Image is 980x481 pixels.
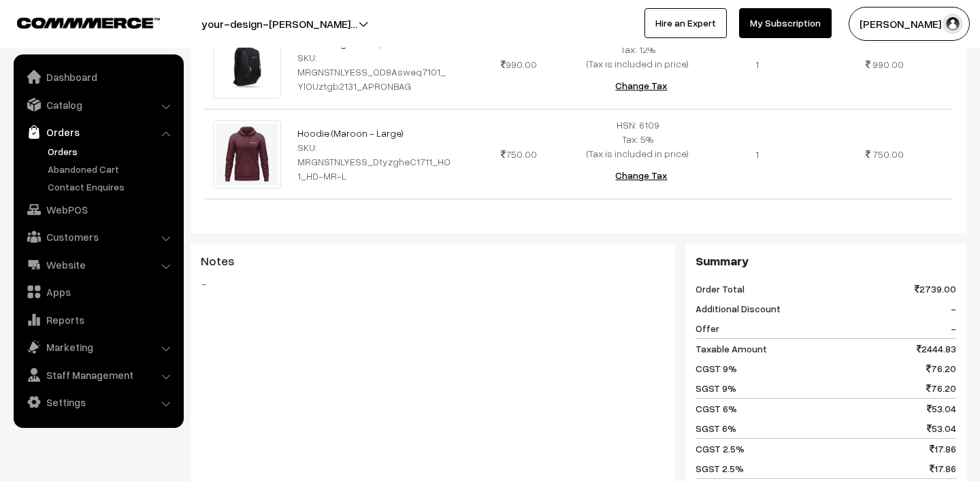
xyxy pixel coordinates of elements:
span: 1 [755,59,759,70]
a: Customers [17,225,179,249]
h3: Notes [201,254,665,269]
span: HSN: 6109 Tax: 5% (Tax is included in price) [587,119,689,159]
span: 990.00 [501,59,537,70]
a: Abandoned Cart [44,162,179,176]
span: - [951,321,956,335]
a: COMMMERCE [17,14,136,30]
span: CGST 9% [696,361,737,376]
a: Hire an Expert [644,8,727,38]
a: Apps [17,280,179,304]
span: 53.04 [927,421,956,435]
img: 17201668423999MS-Backpack.png [213,31,282,99]
blockquote: - [201,276,665,292]
span: 750.00 [872,148,904,160]
a: My Subscription [739,8,832,38]
span: 17.86 [930,461,956,476]
a: Website [17,252,179,277]
span: 990.00 [872,59,904,70]
button: [PERSON_NAME] N.P [849,7,970,41]
span: SGST 6% [696,421,736,435]
span: Additional Discount [696,301,781,316]
button: Change Tax [604,161,678,190]
a: WebPOS [17,197,179,222]
a: Hoodie (Maroon - Large) [297,127,404,139]
button: your-design-[PERSON_NAME]… [154,7,405,41]
a: Catalog [17,93,179,117]
span: CGST 2.5% [696,442,745,456]
div: SKU: MRGNSTNLYESS_OD8Asweq7101_YlOUztgb2131_APRONBAG [297,50,451,93]
span: - [951,301,956,316]
span: SGST 2.5% [696,461,744,476]
span: 1 [755,148,759,160]
span: 750.00 [501,148,537,160]
a: Dashboard [17,65,179,89]
span: 17.86 [930,442,956,456]
a: Reports [17,308,179,332]
span: HSN: 4202 Tax: 12% (Tax is included in price) [587,29,689,69]
a: Staff Management [17,363,179,387]
span: CGST 6% [696,401,737,416]
img: user [943,14,963,34]
span: 76.20 [926,361,956,376]
img: 1717690220445511167713186763f7005b65a0e3hd_mrn.jpg [213,120,282,189]
h3: Summary [696,254,956,269]
a: Settings [17,390,179,414]
span: 53.04 [927,401,956,416]
span: 2739.00 [915,282,956,296]
span: Order Total [696,282,745,296]
div: SKU: MRGNSTNLYESS_DtyzgheC1711_HO1_HD-MR-L [297,140,451,183]
span: SGST 9% [696,381,736,395]
img: COMMMERCE [17,18,160,28]
a: Marketing [17,335,179,359]
button: Change Tax [604,71,678,101]
a: Orders [44,144,179,159]
a: Orders [17,120,179,144]
span: Offer [696,321,719,335]
a: Feather Light Backpack [297,37,400,49]
span: Taxable Amount [696,342,767,356]
a: Contact Enquires [44,180,179,194]
span: 76.20 [926,381,956,395]
span: 2444.83 [917,342,956,356]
